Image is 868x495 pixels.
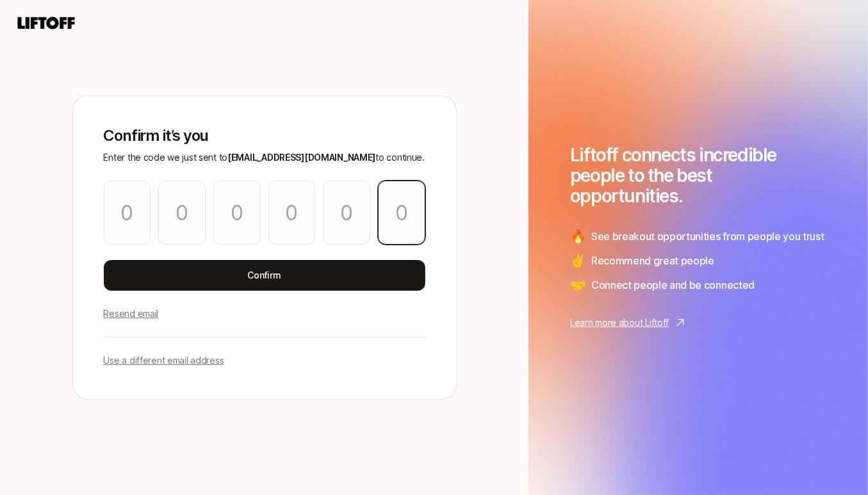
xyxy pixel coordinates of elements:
input: Please enter OTP character 2 [158,181,206,245]
span: Connect people and be connected [591,277,755,293]
span: See breakout opportunities from people you trust [591,228,824,245]
input: Please enter OTP character 5 [323,181,370,245]
p: Resend email [104,306,159,321]
input: Please enter OTP character 4 [268,181,316,245]
input: Please enter OTP character 6 [378,181,425,245]
a: Learn more about Liftoff [570,315,826,330]
button: Confirm [104,260,425,291]
input: Please enter OTP character 3 [213,181,261,245]
span: 🤝 [570,275,586,295]
span: [EMAIL_ADDRESS][DOMAIN_NAME] [227,152,375,163]
span: 🔥 [570,227,586,246]
h1: Liftoff connects incredible people to the best opportunities. [570,145,826,206]
span: Recommend great people [591,252,714,269]
p: Confirm it’s you [104,127,425,145]
p: Enter the code we just sent to to continue. [104,150,425,165]
p: Learn more about Liftoff [570,315,669,330]
input: Please enter OTP character 1 [104,181,151,245]
p: Use a different email address [104,353,224,368]
span: ✌️ [570,251,586,270]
